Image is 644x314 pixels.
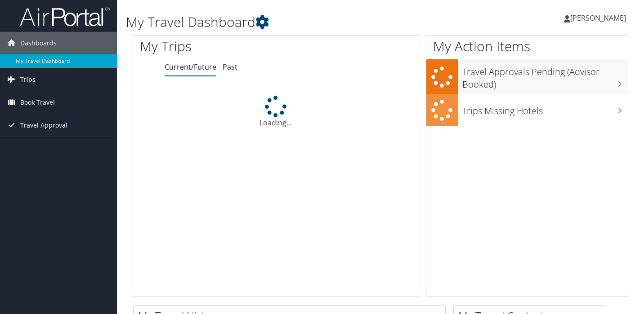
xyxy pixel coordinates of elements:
[133,96,419,128] div: Loading...
[20,6,110,27] img: airportal-logo.png
[426,59,628,94] a: Travel Approvals Pending (Advisor Booked)
[140,37,293,56] h1: My Trips
[223,62,237,72] a: Past
[20,68,36,91] span: Trips
[20,114,67,137] span: Travel Approval
[570,13,626,23] span: [PERSON_NAME]
[564,4,635,31] a: [PERSON_NAME]
[426,94,628,126] a: Trips Missing Hotels
[426,37,628,56] h1: My Action Items
[462,100,628,117] h3: Trips Missing Hotels
[20,32,57,54] span: Dashboards
[20,91,55,114] span: Book Travel
[462,61,628,91] h3: Travel Approvals Pending (Advisor Booked)
[126,13,465,31] h1: My Travel Dashboard
[165,62,216,72] a: Current/Future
